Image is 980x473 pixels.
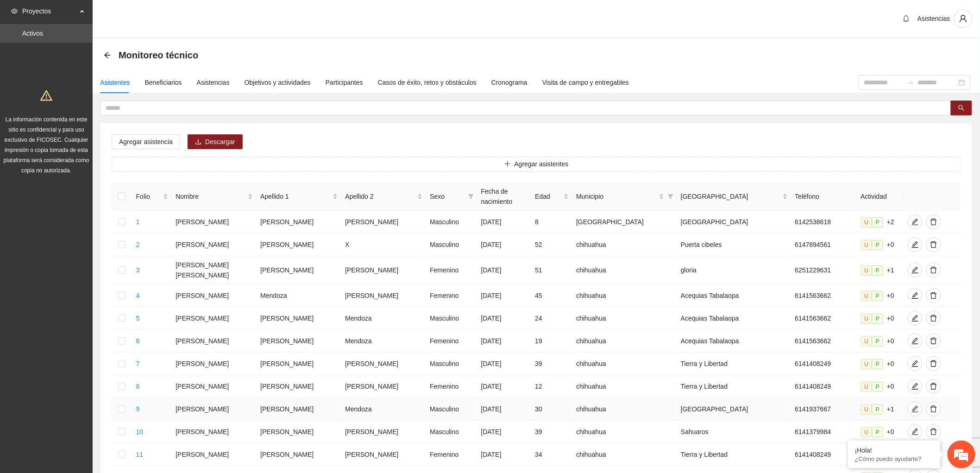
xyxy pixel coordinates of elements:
td: 19 [531,330,572,353]
span: arrow-left [104,51,111,59]
td: 6141937667 [792,398,857,421]
td: Mendoza [257,284,341,307]
th: Actividad [857,183,905,211]
td: [PERSON_NAME] [172,398,257,421]
td: [PERSON_NAME] [257,330,341,353]
span: delete [927,428,941,435]
a: 8 [136,383,140,390]
td: 6141408249 [792,375,857,398]
span: to [907,79,914,86]
button: delete [926,402,941,416]
td: +0 [857,330,905,353]
a: 11 [136,451,144,458]
td: +0 [857,233,905,256]
span: delete [927,218,941,226]
button: bell [899,11,914,26]
a: 3 [136,266,140,274]
td: [PERSON_NAME] [257,398,341,421]
td: chihuahua [572,398,677,421]
td: [DATE] [477,211,532,233]
span: delete [927,360,941,367]
button: edit [908,311,923,326]
span: filter [466,189,476,203]
div: Visita de campo y entregables [542,77,629,88]
td: Femenino [426,330,477,353]
span: U [861,240,873,250]
td: [PERSON_NAME] [172,375,257,398]
button: edit [908,288,923,303]
td: Masculino [426,211,477,233]
td: [PERSON_NAME] [341,375,426,398]
span: P [872,382,883,392]
a: 6 [136,337,140,345]
td: [GEOGRAPHIC_DATA] [572,211,677,233]
span: Proyectos [22,2,77,20]
th: Municipio [572,183,677,211]
span: edit [908,218,922,226]
td: 6147894561 [792,233,857,256]
td: Masculino [426,353,477,375]
td: 6141408249 [792,443,857,466]
span: plus [504,161,511,168]
a: Activos [22,30,43,37]
td: +1 [857,398,905,421]
td: +0 [857,421,905,443]
td: [PERSON_NAME] [172,443,257,466]
span: P [872,217,883,227]
td: [PERSON_NAME] [257,211,341,233]
td: [PERSON_NAME] [257,307,341,330]
td: +2 [857,211,905,233]
td: Mendoza [341,307,426,330]
div: Objetivos y actividades [245,77,311,88]
td: 6142538618 [792,211,857,233]
button: delete [926,263,941,277]
td: Femenino [426,256,477,284]
div: Participantes [326,77,363,88]
td: 6141563662 [792,330,857,353]
span: delete [927,266,941,274]
span: U [861,404,873,415]
span: edit [908,315,922,322]
button: edit [908,263,923,277]
td: Sahuaros [677,421,792,443]
td: [PERSON_NAME] [172,233,257,256]
span: Asistencias [917,15,950,22]
span: P [872,359,883,369]
td: 52 [531,233,572,256]
button: delete [926,356,941,371]
button: delete [926,288,941,303]
span: U [861,217,873,227]
a: 2 [136,241,140,248]
td: [DATE] [477,421,532,443]
td: 6141379984 [792,421,857,443]
span: Municipio [576,191,657,202]
span: delete [927,292,941,299]
span: delete [927,315,941,322]
div: Asistencias [197,77,230,88]
span: Agregar asistencia [119,137,173,147]
span: search [958,105,965,112]
div: Beneficiarios [145,77,182,88]
td: [PERSON_NAME] [341,421,426,443]
td: [DATE] [477,233,532,256]
td: [DATE] [477,307,532,330]
td: [PERSON_NAME] [172,421,257,443]
button: delete [926,237,941,252]
td: [PERSON_NAME] [257,256,341,284]
th: Apellido 2 [341,183,426,211]
span: P [872,314,883,324]
button: user [954,9,973,28]
th: Edad [531,183,572,211]
td: [DATE] [477,443,532,466]
div: Back [104,51,111,59]
td: Acequias Tabalaopa [677,284,792,307]
button: edit [908,237,923,252]
td: [PERSON_NAME] [341,256,426,284]
td: +1 [857,256,905,284]
button: edit [908,424,923,439]
span: edit [908,266,922,274]
td: [PERSON_NAME] [172,211,257,233]
button: plusAgregar asistentes [112,157,961,171]
th: Nombre [172,183,257,211]
span: user [955,14,972,23]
